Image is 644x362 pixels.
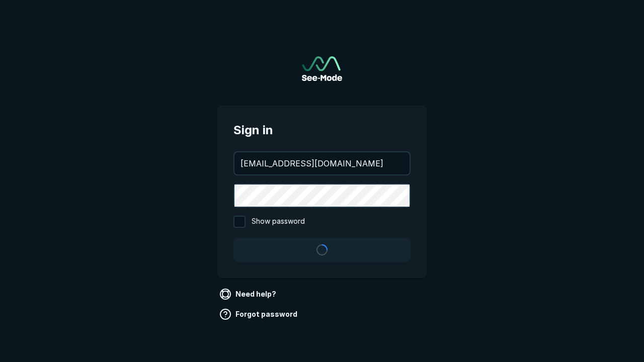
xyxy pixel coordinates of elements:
a: Go to sign in [302,56,342,81]
span: Show password [252,216,305,228]
input: your@email.com [234,152,410,174]
img: See-Mode Logo [302,56,342,81]
a: Need help? [217,286,280,302]
span: Sign in [233,121,411,139]
a: Forgot password [217,306,301,322]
